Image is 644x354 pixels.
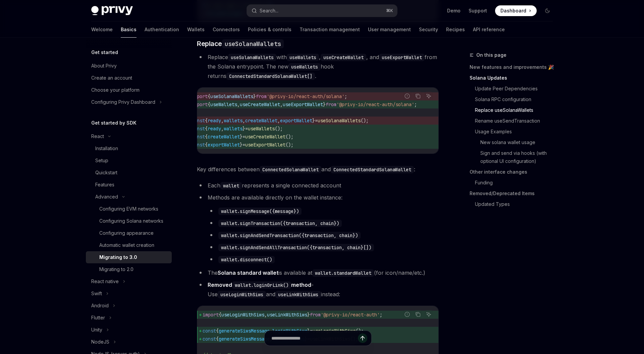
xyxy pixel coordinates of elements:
[99,241,154,249] div: Automatic wallet creation
[232,281,291,289] code: wallet.loginOrLink()
[475,83,558,94] a: Update Peer Dependencies
[221,312,264,318] span: useLoginWithSiws
[264,312,267,318] span: ,
[300,21,360,38] a: Transaction management
[275,291,321,298] code: useLinkWithSiws
[243,126,245,132] span: }
[99,217,163,225] div: Configuring Solana networks
[205,126,208,132] span: {
[361,118,369,124] span: ();
[313,328,356,334] span: useLoginWithSiws
[197,52,439,81] li: Replace with , , and from the Solana entrypoint. The new hook returns .
[216,328,219,334] span: {
[192,142,205,148] span: const
[192,93,208,99] span: import
[91,302,109,310] div: Android
[218,244,374,251] code: wallet.signAndSendAllTransaction({transaction, chain}[])
[208,101,210,107] span: {
[218,220,342,227] code: wallet.signTransaction({transaction, chain})
[210,93,253,99] span: useSolanaWallets
[446,21,465,38] a: Recipes
[197,193,439,264] li: Methods are available directly on the wallet instance:
[245,118,277,124] span: createWallet
[86,179,172,191] a: Features
[470,62,558,73] a: New features and improvements 🎉
[356,328,364,334] span: ();
[95,157,108,165] div: Setup
[187,21,205,38] a: Wallets
[86,203,172,215] a: Configuring EVM networks
[424,92,433,100] button: Ask AI
[91,338,109,346] div: NodeJS
[203,328,216,334] span: const
[86,263,172,275] a: Migrating to 2.0
[91,119,137,127] h5: Get started by SDK
[91,290,102,298] div: Swift
[414,310,422,319] button: Copy the contents from the code block
[321,54,366,61] code: useCreateWallet
[91,21,113,38] a: Welcome
[312,269,374,277] code: wallet.standardWallet
[95,144,118,152] div: Installation
[280,101,283,107] span: ,
[203,312,219,318] span: import
[414,92,422,100] button: Copy the contents from the code block
[197,268,439,277] li: The is available at (for icon/name/etc.)
[213,21,240,38] a: Connectors
[321,312,380,318] span: '@privy-io/react-auth'
[470,167,558,177] a: Other interface changes
[91,132,104,140] div: React
[221,126,224,132] span: ,
[358,334,367,343] button: Send message
[91,48,118,56] h5: Get started
[91,277,119,285] div: React native
[253,93,256,99] span: }
[208,134,240,140] span: createWallet
[192,126,205,132] span: const
[95,193,118,201] div: Advanced
[91,326,102,334] div: Unity
[99,205,158,213] div: Configuring EVM networks
[237,101,240,107] span: ,
[326,101,336,107] span: from
[91,74,132,82] div: Create an account
[267,93,344,99] span: '@privy-io/react-auth/solana'
[86,142,172,154] a: Installation
[240,101,280,107] span: useCreateWallet
[469,7,487,14] a: Support
[220,182,242,189] code: wallet
[310,312,321,318] span: from
[272,328,307,334] span: loginWithSiws
[197,165,439,174] span: Key differences between and :
[403,92,412,100] button: Report incorrect code
[99,229,154,237] div: Configuring appearance
[336,101,414,107] span: '@privy-io/react-auth/solana'
[285,134,293,140] span: ();
[424,310,433,319] button: Ask AI
[210,101,237,107] span: useWallets
[475,126,558,137] a: Usage Examples
[86,154,172,167] a: Setup
[86,227,172,239] a: Configuring appearance
[219,312,221,318] span: {
[218,232,361,239] code: wallet.signAndSendTransaction({transaction, chain})
[224,118,243,124] span: wallets
[86,215,172,227] a: Configuring Solana networks
[99,253,137,261] div: Migrating to 3.0
[495,5,537,16] a: Dashboard
[228,54,276,61] code: useSolanaWallets
[379,54,425,61] code: useExportWallet
[91,86,140,94] div: Choose your platform
[95,169,117,177] div: Quickstart
[270,328,272,334] span: ,
[256,93,267,99] span: from
[260,7,278,15] div: Search...
[224,126,243,132] span: wallets
[197,280,439,299] li: - Use and instead:
[323,101,326,107] span: }
[192,101,208,107] span: import
[475,116,558,126] a: Rename useSendTransaction
[368,21,411,38] a: User management
[91,62,117,70] div: About Privy
[277,118,280,124] span: ,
